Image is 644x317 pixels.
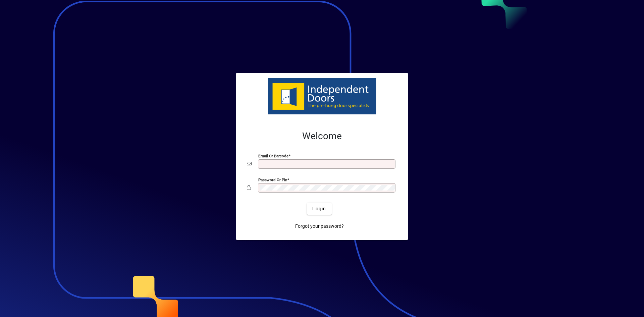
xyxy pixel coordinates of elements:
a: Forgot your password? [292,220,346,232]
h2: Welcome [247,130,397,142]
button: Login [307,203,331,215]
span: Forgot your password? [295,223,344,230]
mat-label: Password or Pin [258,177,287,182]
mat-label: Email or Barcode [258,154,288,158]
span: Login [312,205,326,212]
